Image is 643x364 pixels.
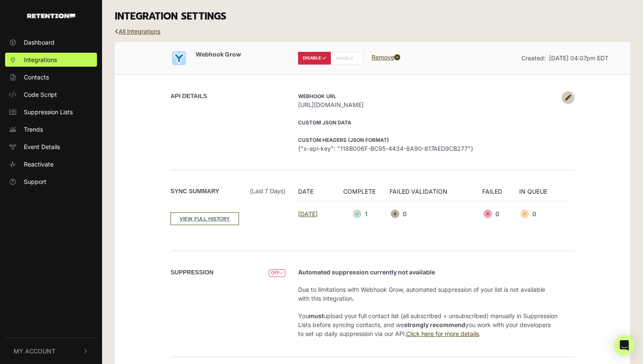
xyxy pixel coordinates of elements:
[298,137,389,143] strong: Custom Headers (JSON format)
[482,187,519,201] th: FAILED
[519,201,568,227] td: 0
[5,87,97,102] a: Code Script
[5,122,97,136] a: Trends
[250,187,285,196] span: (Last 7 days)
[298,144,558,153] span: {"x-api-key": "118B006F-BC95-4434-8A90-817AED9CB277"}
[14,347,55,356] span: My Account
[334,201,390,227] td: 1
[5,338,97,364] button: My Account
[171,212,239,225] a: VIEW FULL HISTORY
[5,105,97,119] a: Suppression Lists
[298,311,558,338] p: You upload your full contact list (all subscribed + unsubscribed) manually in Suppression Lists b...
[309,312,324,319] strong: must
[24,73,49,82] span: Contacts
[390,187,482,201] th: FAILED VALIDATION
[27,14,75,18] img: Retention.com
[269,269,285,277] span: OFF
[298,187,334,201] th: DATE
[334,187,390,201] th: COMPLETE
[24,142,60,151] span: Event Details
[115,11,630,23] h3: INTEGRATION SETTINGS
[171,92,207,101] label: API DETAILS
[5,175,97,189] a: Support
[298,210,318,217] a: [DATE]
[298,100,558,109] span: [URL][DOMAIN_NAME]
[406,330,479,337] a: Click here for more details
[5,157,97,171] a: Reactivate
[614,335,634,356] div: Open Intercom Messenger
[171,187,285,196] label: Sync Summary
[196,51,241,58] span: Webhook Grow
[404,321,465,328] strong: strongly recommend
[298,119,351,126] strong: Custom JSON Data
[519,187,568,201] th: IN QUEUE
[5,140,97,154] a: Event Details
[24,177,46,186] span: Support
[390,201,482,227] td: 0
[5,70,97,84] a: Contacts
[298,52,331,65] label: DISABLE
[298,93,336,99] strong: Webhook URL
[24,90,57,99] span: Code Script
[549,54,609,62] span: [DATE] 04:07pm EDT
[330,52,363,65] label: ENABLE
[171,268,213,277] label: SUPPRESSION
[372,54,400,61] a: Remove
[171,50,188,67] img: Webhook Grow
[24,160,54,169] span: Reactivate
[24,107,73,116] span: Suppression Lists
[24,38,54,47] span: Dashboard
[298,285,558,303] p: Due to limitations with Webhook Grow, automated suppression of your list is not available with th...
[115,28,160,35] a: All Integrations
[482,201,519,227] td: 0
[5,53,97,67] a: Integrations
[521,54,546,62] span: Created:
[24,55,57,64] span: Integrations
[298,268,435,276] strong: Automated suppression currently not available
[5,35,97,49] a: Dashboard
[24,125,43,134] span: Trends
